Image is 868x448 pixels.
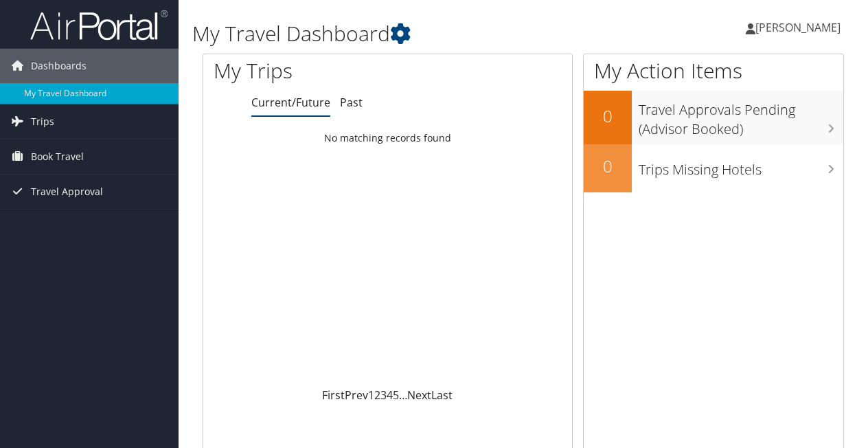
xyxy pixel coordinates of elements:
[368,388,374,403] a: 1
[639,93,843,139] h3: Travel Approvals Pending (Advisor Booked)
[322,388,345,403] a: First
[345,388,368,403] a: Prev
[192,19,634,48] h1: My Travel Dashboard
[584,104,632,128] h2: 0
[399,388,407,403] span: …
[639,153,843,179] h3: Trips Missing Hotels
[387,388,393,403] a: 4
[30,9,168,41] img: airportal-logo.png
[407,388,431,403] a: Next
[340,95,363,110] a: Past
[31,104,54,139] span: Trips
[203,126,572,150] td: No matching records found
[393,388,399,403] a: 5
[584,155,632,178] h2: 0
[31,139,84,174] span: Book Travel
[584,91,843,144] a: 0Travel Approvals Pending (Advisor Booked)
[214,56,408,85] h1: My Trips
[584,144,843,192] a: 0Trips Missing Hotels
[746,7,854,48] a: [PERSON_NAME]
[380,388,387,403] a: 3
[584,56,843,85] h1: My Action Items
[31,175,103,209] span: Travel Approval
[374,388,380,403] a: 2
[31,49,87,83] span: Dashboards
[251,95,330,110] a: Current/Future
[431,388,453,403] a: Last
[755,20,841,35] span: [PERSON_NAME]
